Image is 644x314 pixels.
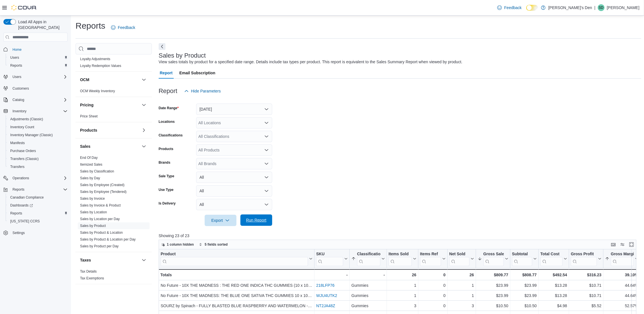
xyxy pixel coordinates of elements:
div: 1 [449,282,474,289]
button: Catalog [1,96,70,104]
button: Gross Sales [478,252,508,266]
span: Transfers (Classic) [8,155,68,162]
button: [US_STATE] CCRS [6,217,70,225]
button: Reports [1,186,70,193]
div: Total Cost [540,252,563,266]
a: Adjustments (Classic) [8,116,45,123]
a: Sales by Location per Day [80,217,120,221]
span: Feedback [504,5,521,10]
a: Sales by Day [80,176,100,180]
button: Subtotal [512,252,537,266]
button: All [196,185,272,197]
span: Sales by Employee (Created) [80,183,125,187]
span: 5 fields sorted [205,242,228,247]
img: Cova [11,5,37,10]
span: Users [10,55,19,60]
div: Net Sold [449,252,469,257]
a: Dashboards [6,201,70,209]
div: 1 [449,292,474,299]
button: Pricing [140,102,147,108]
button: Product [161,252,312,266]
span: Users [10,73,68,80]
p: Showing 23 of 23 [159,233,641,239]
span: Operations [12,176,29,180]
h3: OCM [80,77,89,83]
span: SD [599,4,604,11]
div: 0 [420,282,446,289]
a: Manifests [8,140,27,146]
button: All [196,199,272,210]
a: Inventory Manager (Classic) [8,132,55,138]
button: Reports [6,62,70,69]
button: Purchase Orders [6,147,70,155]
span: Sales by Location per Day [80,217,120,221]
a: Loyalty Redemption Values [80,64,121,68]
input: Dark Mode [526,5,538,11]
span: Hide Parameters [191,88,221,94]
span: Canadian Compliance [8,194,68,201]
span: Manifests [8,140,68,146]
a: Tax Details [80,269,97,273]
a: Settings [10,229,27,236]
h3: Report [159,88,177,94]
button: Taxes [80,257,139,263]
span: Reports [8,62,68,69]
span: Users [8,54,68,61]
span: Purchase Orders [8,147,68,154]
h3: Sales by Product [159,52,206,59]
a: Sales by Product & Location [80,231,123,235]
a: Sales by Classification [80,169,114,173]
button: All [196,172,272,183]
div: Gummies [351,303,385,309]
button: Users [1,73,70,81]
a: Users [8,54,21,61]
button: Keyboard shortcuts [610,241,617,248]
span: Dashboards [10,203,33,208]
a: Sales by Product [80,224,106,228]
div: $492.54 [540,271,567,278]
div: SKU URL [316,252,343,266]
span: Home [12,47,22,52]
div: 1 [389,282,416,289]
a: Sales by Invoice & Product [80,203,121,207]
a: Inventory Count [8,124,37,130]
span: Sales by Invoice & Product [80,203,121,208]
label: Classifications [159,133,183,138]
div: Gross Sales [483,252,504,257]
div: Product [161,252,308,257]
span: 1 column hidden [167,242,194,247]
div: Gross Sales [483,252,504,266]
a: Sales by Employee (Created) [80,183,125,187]
div: OCM [75,88,152,97]
button: Open list of options [264,161,269,166]
span: Tax Exemptions [80,276,104,281]
div: 26 [449,271,474,278]
span: Itemized Sales [80,162,102,167]
button: Operations [10,175,32,182]
span: Inventory Manager (Classic) [10,133,53,137]
a: Dashboards [8,202,35,209]
span: Transfers [8,163,68,170]
button: Pricing [80,102,139,108]
a: Purchase Orders [8,147,38,154]
span: Inventory Count [8,124,68,130]
div: Gross Margin [611,252,634,266]
div: 0 [420,271,446,278]
div: Product [161,252,308,266]
span: Catalog [10,96,68,103]
span: Price Sheet [80,114,98,119]
button: Hide Parameters [182,85,223,97]
a: End Of Day [80,156,98,160]
a: Sales by Product & Location per Day [80,237,136,241]
button: Users [10,73,24,80]
a: Home [10,46,24,53]
span: Sales by Location [80,210,107,214]
div: Totals [160,271,312,278]
button: Items Sold [389,252,416,266]
div: 39.10% [605,271,638,278]
span: Reports [10,211,22,216]
div: $23.99 [478,292,508,299]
